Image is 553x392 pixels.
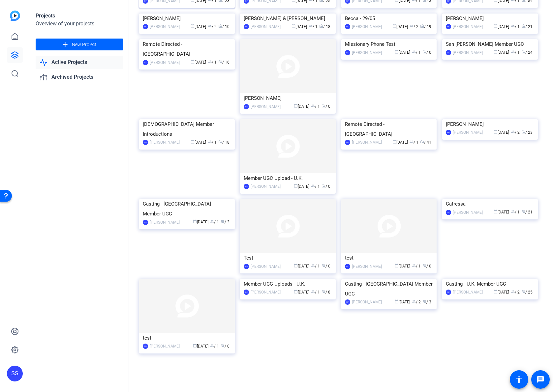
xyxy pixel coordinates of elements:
div: Catressa [446,199,534,209]
span: / 1 [410,140,418,145]
div: San [PERSON_NAME] Member UGC [446,39,534,49]
span: / 1 [309,24,318,29]
span: radio [521,210,525,213]
a: Active Projects [36,56,123,69]
span: group [410,140,414,144]
span: [DATE] [193,220,208,224]
span: / 21 [521,24,533,29]
div: Missionary Phone Test [345,39,433,49]
span: calendar_today [294,184,298,188]
span: [DATE] [494,210,509,214]
span: calendar_today [494,24,498,28]
span: [DATE] [395,264,410,268]
div: CB [143,344,148,349]
span: / 1 [412,50,421,55]
div: [PERSON_NAME] [352,299,382,305]
span: / 1 [210,344,219,349]
span: / 0 [322,264,330,268]
div: [PERSON_NAME] [352,263,382,270]
div: test [345,253,433,263]
mat-icon: accessibility [515,376,523,383]
span: radio [521,130,525,134]
div: Projects [36,12,123,20]
span: / 1 [511,24,520,29]
span: group [511,50,515,54]
span: [DATE] [494,130,509,135]
span: group [511,24,515,28]
span: group [311,264,315,267]
div: [PERSON_NAME] [453,289,483,295]
div: [PERSON_NAME] [150,343,180,350]
span: [DATE] [191,24,206,29]
span: / 19 [420,24,431,29]
span: / 41 [420,140,431,145]
span: group [511,210,515,213]
div: [DEMOGRAPHIC_DATA] Member Introductions [143,119,231,139]
span: [DATE] [191,140,206,145]
div: [PERSON_NAME] [251,103,281,110]
span: calendar_today [193,344,197,348]
div: Overview of your projects [36,20,123,28]
span: group [412,50,416,54]
span: / 18 [218,140,230,145]
div: [PERSON_NAME] [453,23,483,30]
span: radio [218,24,222,28]
span: [DATE] [294,264,309,268]
div: GF [345,50,350,55]
span: radio [221,344,225,348]
div: GF [143,220,148,225]
span: / 1 [311,184,320,189]
div: NC [244,24,249,29]
span: calendar_today [294,104,298,108]
span: calendar_today [494,50,498,54]
span: calendar_today [392,140,396,144]
span: radio [420,24,424,28]
div: GF [244,184,249,189]
span: calendar_today [494,290,498,294]
div: [PERSON_NAME] [244,93,332,103]
div: MR [244,264,249,269]
span: radio [319,24,323,28]
span: calendar_today [395,264,399,267]
span: calendar_today [294,290,298,294]
div: [PERSON_NAME] [446,119,534,129]
span: calendar_today [294,264,298,267]
mat-icon: add [61,41,69,49]
div: [PERSON_NAME] [453,129,483,136]
span: / 0 [422,264,431,268]
div: [PERSON_NAME] [251,23,281,30]
span: calendar_today [494,130,498,134]
span: [DATE] [193,344,208,349]
span: radio [322,184,325,188]
div: Becca - 29/05 [345,14,433,23]
span: [DATE] [392,24,408,29]
div: GF [143,60,148,65]
div: SS [7,366,23,381]
span: [DATE] [494,24,509,29]
span: radio [322,290,325,294]
div: [PERSON_NAME] [143,14,231,23]
div: Member UGC Uploads - U.K. [244,279,332,289]
span: [DATE] [494,290,509,294]
span: group [311,184,315,188]
span: / 0 [322,104,330,109]
div: MR [446,130,451,135]
div: GF [446,50,451,55]
span: [DATE] [392,140,408,145]
div: [PERSON_NAME] [352,23,382,30]
div: [PERSON_NAME] [352,139,382,146]
span: / 0 [322,184,330,189]
span: radio [422,50,426,54]
span: calendar_today [191,24,195,28]
div: test [143,333,231,343]
div: Member UGC Upload - U.K. [244,173,332,183]
div: [PERSON_NAME] [352,49,382,56]
span: / 1 [412,264,421,268]
span: / 0 [221,344,230,349]
span: calendar_today [191,140,195,144]
span: [DATE] [395,50,410,55]
span: / 1 [208,60,217,65]
div: Casting - [GEOGRAPHIC_DATA] - Member UGC [143,199,231,219]
span: group [412,299,416,303]
span: / 8 [322,290,330,294]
